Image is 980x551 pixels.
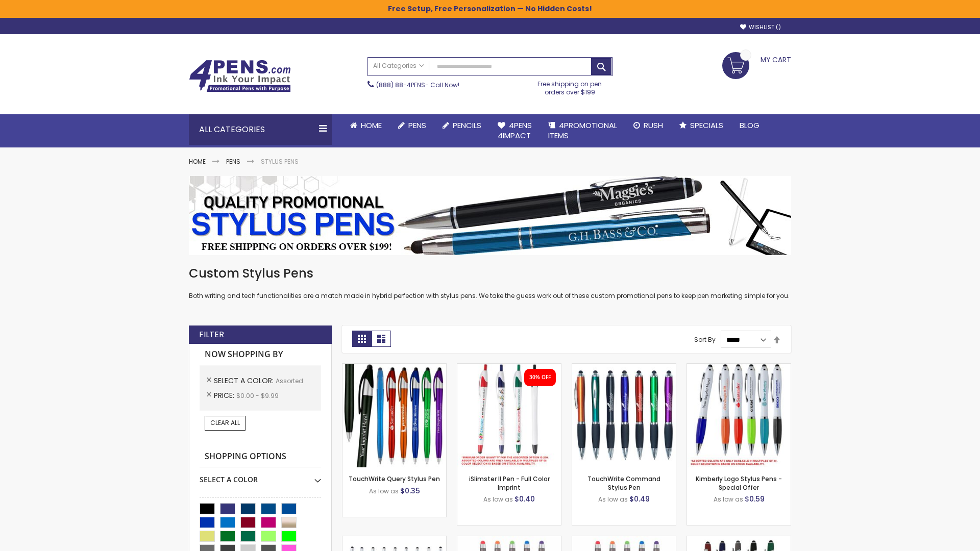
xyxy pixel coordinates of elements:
[625,114,671,137] a: Rush
[529,374,551,381] div: 30% OFF
[629,494,650,504] span: $0.49
[189,60,291,92] img: 4Pens Custom Pens and Promotional Products
[514,494,535,504] span: $0.40
[261,157,299,166] strong: Stylus Pens
[572,536,676,544] a: Islander Softy Gel with Stylus - ColorJet Imprint-Assorted
[540,114,625,147] a: 4PROMOTIONALITEMS
[740,23,781,31] a: Wishlist
[205,416,246,430] a: Clear All
[453,120,481,131] span: Pencils
[373,62,424,70] span: All Categories
[376,81,459,89] span: - Call Now!
[368,58,429,74] a: All Categories
[694,335,716,344] label: Sort By
[349,474,440,483] a: TouchWrite Query Stylus Pen
[200,344,321,365] strong: Now Shopping by
[572,363,676,372] a: TouchWrite Command Stylus Pen-Assorted
[489,114,540,147] a: 4Pens4impact
[498,120,532,141] span: 4Pens 4impact
[457,536,561,544] a: Islander Softy Gel Pen with Stylus-Assorted
[644,120,663,131] span: Rush
[457,363,561,372] a: iSlimster II - Full Color-Assorted
[236,391,279,400] span: $0.00 - $9.99
[189,265,791,300] div: Both writing and tech functionalities are a match made in hybrid perfection with stylus pens. We ...
[189,265,791,282] h1: Custom Stylus Pens
[483,495,513,504] span: As low as
[527,76,613,96] div: Free shipping on pen orders over $199
[745,494,765,504] span: $0.59
[400,486,420,496] span: $0.35
[369,487,399,495] span: As low as
[352,331,372,347] strong: Grid
[276,377,303,385] span: Assorted
[408,120,426,131] span: Pens
[434,114,489,137] a: Pencils
[342,536,446,544] a: Stiletto Advertising Stylus Pens-Assorted
[376,81,425,89] a: (888) 88-4PENS
[189,157,206,166] a: Home
[714,495,743,504] span: As low as
[687,536,791,544] a: Custom Soft Touch® Metal Pens with Stylus-Assorted
[342,114,390,137] a: Home
[200,467,321,485] div: Select A Color
[342,363,446,372] a: TouchWrite Query Stylus Pen-Assorted
[226,157,240,166] a: Pens
[189,176,791,255] img: Stylus Pens
[469,474,550,491] a: iSlimster II Pen - Full Color Imprint
[457,364,561,467] img: iSlimster II - Full Color-Assorted
[214,375,276,386] span: Select A Color
[199,329,224,340] strong: Filter
[572,364,676,467] img: TouchWrite Command Stylus Pen-Assorted
[189,114,332,145] div: All Categories
[731,114,768,137] a: Blog
[200,446,321,468] strong: Shopping Options
[687,364,791,467] img: Kimberly Logo Stylus Pens-Assorted
[390,114,434,137] a: Pens
[696,474,782,491] a: Kimberly Logo Stylus Pens - Special Offer
[687,363,791,372] a: Kimberly Logo Stylus Pens-Assorted
[740,120,759,131] span: Blog
[587,474,660,491] a: TouchWrite Command Stylus Pen
[548,120,617,141] span: 4PROMOTIONAL ITEMS
[690,120,723,131] span: Specials
[361,120,382,131] span: Home
[210,418,240,427] span: Clear All
[342,364,446,467] img: TouchWrite Query Stylus Pen-Assorted
[214,390,236,400] span: Price
[598,495,628,504] span: As low as
[671,114,731,137] a: Specials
